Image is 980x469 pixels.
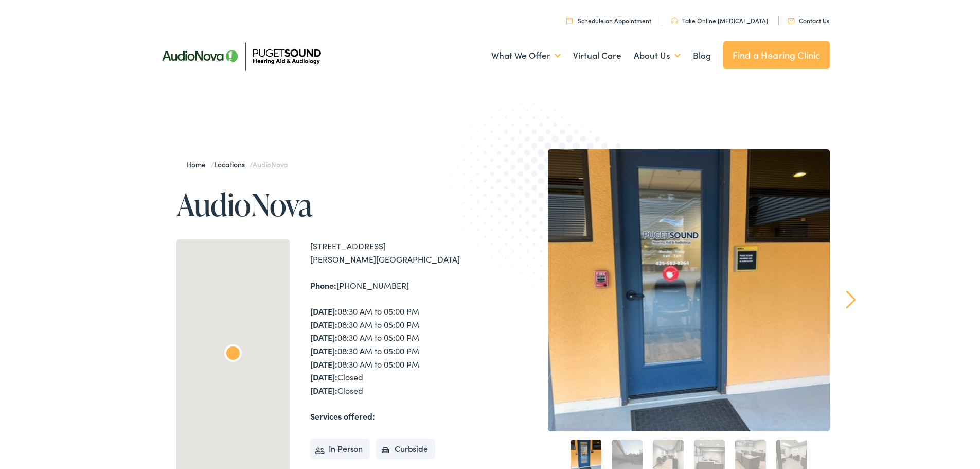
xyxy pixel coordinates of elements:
strong: [DATE]: [310,385,337,396]
strong: [DATE]: [310,319,337,330]
span: / / [187,159,288,169]
img: utility icon [566,17,573,24]
img: utility icon [788,18,795,23]
li: Curbside [376,439,435,459]
a: What We Offer [491,37,561,75]
a: Next [846,290,856,309]
strong: [DATE]: [310,305,337,317]
div: 08:30 AM to 05:00 PM 08:30 AM to 05:00 PM 08:30 AM to 05:00 PM 08:30 AM to 05:00 PM 08:30 AM to 0... [310,305,490,397]
a: Home [187,159,211,169]
strong: [DATE]: [310,358,337,370]
h1: AudioNova [176,187,490,221]
div: [STREET_ADDRESS] [PERSON_NAME][GEOGRAPHIC_DATA] [310,239,490,266]
strong: [DATE]: [310,345,337,356]
strong: [DATE]: [310,371,337,383]
a: Schedule an Appointment [566,16,651,25]
strong: Services offered: [310,410,375,422]
a: Locations [214,159,250,169]
strong: Phone: [310,280,336,291]
a: Virtual Care [573,37,621,75]
a: Blog [693,37,711,75]
a: About Us [634,37,681,75]
img: utility icon [671,18,678,24]
div: [PHONE_NUMBER] [310,279,490,292]
li: In Person [310,439,370,459]
a: Contact Us [788,16,829,25]
span: AudioNova [253,159,288,169]
strong: [DATE]: [310,332,337,343]
a: Take Online [MEDICAL_DATA] [671,16,768,25]
div: AudioNova [221,342,245,367]
a: Find a Hearing Clinic [723,41,830,69]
